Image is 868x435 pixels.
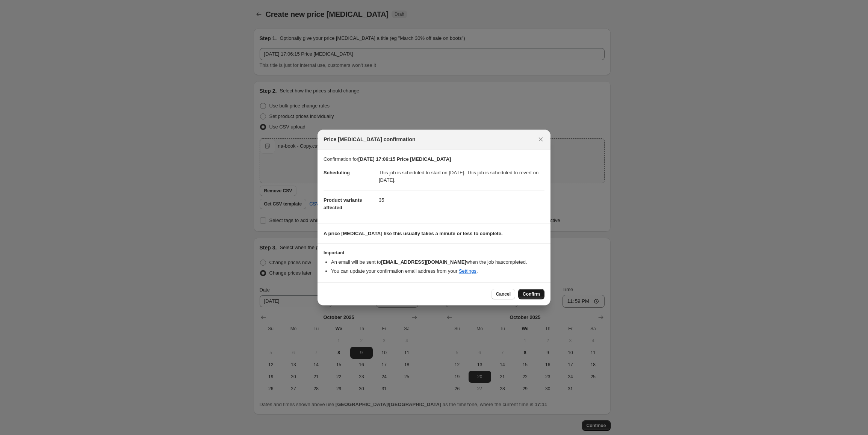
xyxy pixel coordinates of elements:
span: Confirm [523,291,540,297]
span: Scheduling [324,170,350,175]
dd: This job is scheduled to start on [DATE]. This job is scheduled to revert on [DATE]. [379,163,544,190]
p: Confirmation for [324,156,544,163]
li: An email will be sent to when the job has completed . [331,258,544,266]
dd: 35 [379,190,544,210]
button: Close [535,134,546,145]
span: Product variants affected [324,197,362,210]
span: Price [MEDICAL_DATA] confirmation [324,136,416,143]
b: A price [MEDICAL_DATA] like this usually takes a minute or less to complete. [324,231,503,236]
b: [EMAIL_ADDRESS][DOMAIN_NAME] [381,259,466,265]
b: [DATE] 17:06:15 Price [MEDICAL_DATA] [358,156,451,162]
a: Settings [459,268,476,274]
span: Cancel [496,291,511,297]
button: Cancel [491,289,515,299]
li: You can update your confirmation email address from your . [331,267,544,275]
button: Confirm [518,289,544,299]
h3: Important [324,250,544,256]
